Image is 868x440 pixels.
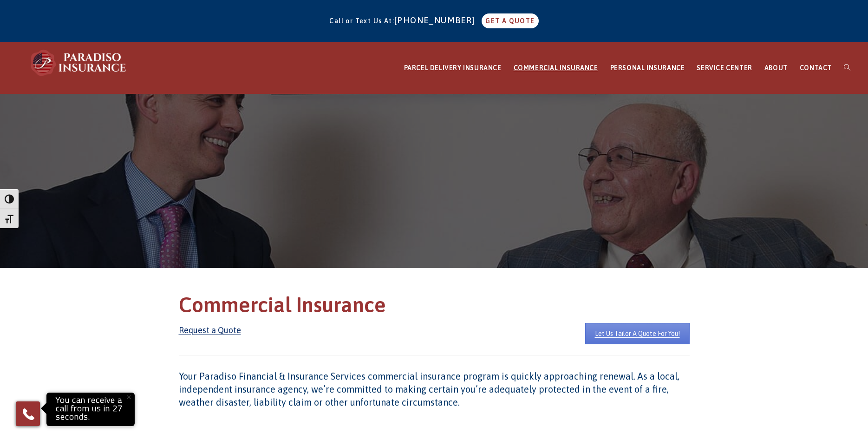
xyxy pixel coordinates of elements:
p: You can receive a call from us in 27 seconds. [49,395,132,424]
a: PARCEL DELIVERY INSURANCE [398,42,508,94]
a: CONTACT [794,42,838,94]
a: [PHONE_NUMBER] [394,15,480,25]
a: ABOUT [758,42,794,94]
a: COMMERCIAL INSURANCE [508,42,604,94]
a: SERVICE CENTER [691,42,758,94]
h1: Commercial Insurance [179,291,690,323]
a: PERSONAL INSURANCE [604,42,691,94]
img: Phone icon [21,407,36,421]
span: PERSONAL INSURANCE [610,64,685,72]
button: Close [118,387,139,407]
span: PARCEL DELIVERY INSURANCE [404,64,502,72]
span: COMMERCIAL INSURANCE [514,64,598,72]
span: ABOUT [764,64,788,72]
span: SERVICE CENTER [697,64,752,72]
span: Call or Text Us At: [329,17,394,25]
a: Let Us Tailor A Quote For You! [585,323,690,344]
h4: Your Paradiso Financial & Insurance Services commercial insurance program is quickly approaching ... [179,370,690,409]
span: CONTACT [800,64,832,72]
a: Request a Quote [179,325,241,335]
a: GET A QUOTE [482,13,538,28]
img: Paradiso Insurance [28,49,130,77]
